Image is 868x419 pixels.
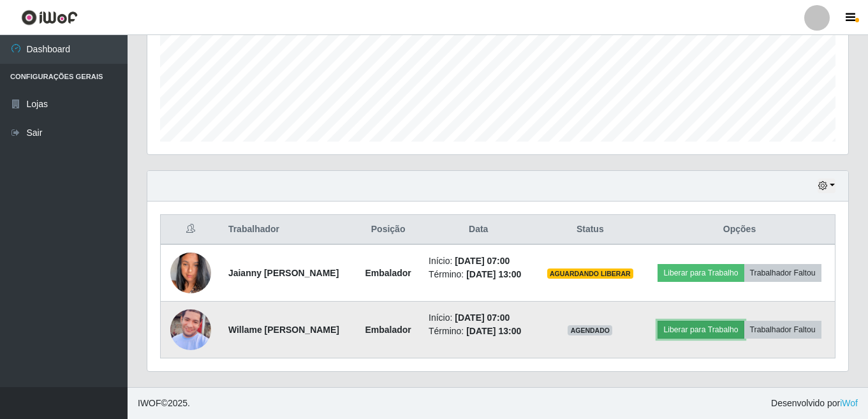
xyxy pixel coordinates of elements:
[21,10,78,26] img: CoreUI Logo
[138,397,190,410] span: © 2025 .
[644,215,835,245] th: Opções
[455,256,510,266] time: [DATE] 07:00
[170,237,211,309] img: 1756152296387.jpeg
[429,254,529,268] li: Início:
[658,264,744,282] button: Liberar para Trabalho
[429,325,529,338] li: Término:
[455,312,510,323] time: [DATE] 07:00
[466,326,521,336] time: [DATE] 13:00
[466,269,521,279] time: [DATE] 13:00
[744,321,821,339] button: Trabalhador Faltou
[536,215,645,245] th: Status
[365,268,411,278] strong: Embalador
[744,264,821,282] button: Trabalhador Faltou
[547,268,633,279] span: AGUARDANDO LIBERAR
[771,397,858,410] span: Desenvolvido por
[228,325,339,335] strong: Willame [PERSON_NAME]
[658,321,744,339] button: Liberar para Trabalho
[221,215,355,245] th: Trabalhador
[429,311,529,325] li: Início:
[355,215,421,245] th: Posição
[840,398,858,408] a: iWof
[421,215,536,245] th: Data
[170,284,211,375] img: 1754918397165.jpeg
[429,268,529,281] li: Término:
[568,325,612,335] span: AGENDADO
[138,398,161,408] span: IWOF
[365,325,411,335] strong: Embalador
[228,268,339,278] strong: Jaianny [PERSON_NAME]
